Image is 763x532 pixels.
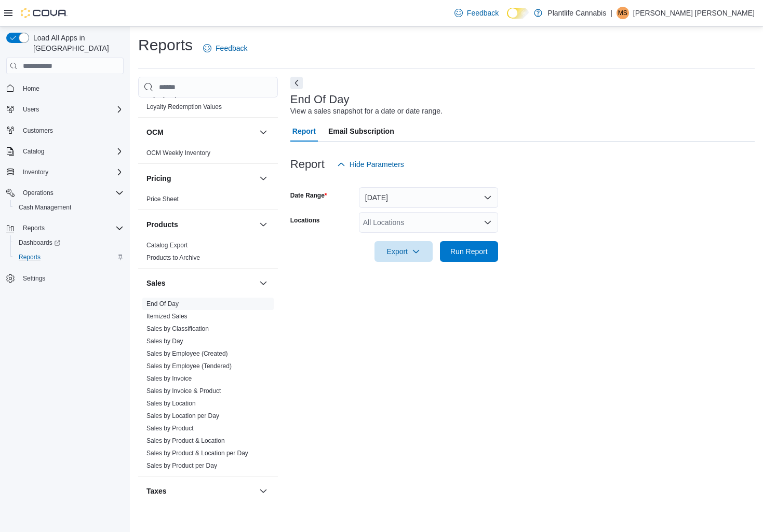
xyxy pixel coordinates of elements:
div: Pricing [138,193,278,209]
h3: OCM [146,127,164,137]
button: [DATE] [359,187,498,208]
span: Inventory [23,168,48,176]
input: Dark Mode [507,8,529,19]
button: Home [2,80,128,95]
span: Sales by Invoice & Product [146,387,221,395]
span: Catalog [19,145,124,158]
span: Settings [19,272,124,285]
span: Hide Parameters [350,159,404,170]
span: Report [292,121,316,142]
span: Operations [23,189,53,197]
button: Sales [146,278,255,288]
button: Cash Management [10,200,128,215]
span: Reports [19,222,124,234]
div: Sales [138,298,278,476]
a: Home [19,82,44,95]
span: Email Subscription [328,121,394,142]
span: Reports [23,224,45,232]
a: Sales by Employee (Created) [146,350,228,357]
button: Taxes [146,486,255,496]
span: Price Sheet [146,195,179,203]
span: Cash Management [19,203,71,212]
button: Users [19,103,43,116]
a: Sales by Day [146,338,183,345]
span: Feedback [216,43,247,53]
img: Cova [21,8,68,18]
div: Melissa Sue Smith [617,7,629,19]
span: Settings [23,274,45,283]
button: Operations [19,187,58,199]
span: Sales by Day [146,337,183,345]
label: Locations [290,216,320,225]
span: Loyalty Redemption Values [146,103,222,111]
button: Users [2,102,128,117]
button: Catalog [19,145,48,158]
span: Sales by Employee (Created) [146,349,228,358]
a: Sales by Employee (Tendered) [146,362,232,370]
span: MS [618,7,627,19]
a: Feedback [450,3,503,23]
span: Dashboards [19,239,60,247]
span: Operations [19,187,124,199]
a: Dashboards [10,235,128,250]
span: Home [19,81,124,94]
button: Export [374,241,433,262]
span: Sales by Product & Location per Day [146,449,248,457]
p: Plantlife Cannabis [547,7,606,19]
a: Reports [15,251,45,263]
button: Customers [2,123,128,138]
span: Sales by Product [146,424,194,432]
span: Sales by Location [146,399,196,408]
a: Sales by Product & Location per Day [146,450,248,457]
a: End Of Day [146,300,179,307]
span: Catalog [23,147,44,156]
span: Sales by Invoice [146,374,192,383]
a: Sales by Product & Location [146,437,225,444]
span: Itemized Sales [146,312,188,320]
span: Sales by Employee (Tendered) [146,362,232,370]
button: Run Report [440,241,498,262]
button: Open list of options [484,218,492,227]
span: Inventory [19,166,124,178]
a: Sales by Product [146,425,194,432]
a: Catalog Export [146,242,188,249]
h1: Reports [138,35,193,55]
a: Itemized Sales [146,313,188,320]
span: Catalog Export [146,241,188,249]
span: Users [19,103,124,116]
span: Sales by Product & Location [146,437,225,445]
button: Sales [257,277,270,289]
span: Customers [23,127,53,135]
button: Inventory [2,165,128,179]
a: Sales by Invoice [146,375,192,382]
button: Reports [10,250,128,264]
span: OCM Weekly Inventory [146,149,210,157]
span: Sales by Classification [146,325,209,333]
a: Sales by Location per Day [146,412,219,419]
a: Settings [19,272,49,285]
button: Catalog [2,144,128,159]
h3: Taxes [146,486,167,496]
span: Export [381,241,426,262]
button: Taxes [257,485,270,497]
button: Reports [19,222,49,234]
button: Pricing [257,172,270,185]
button: Pricing [146,173,255,184]
span: Feedback [467,8,499,18]
span: Sales by Product per Day [146,461,217,470]
nav: Complex example [6,76,124,313]
span: Products to Archive [146,254,200,262]
label: Date Range [290,191,327,200]
button: Operations [2,186,128,200]
span: Customers [19,124,124,137]
h3: Products [146,219,178,230]
span: Cash Management [15,201,124,214]
button: Next [290,77,303,89]
span: Home [23,85,39,93]
a: Sales by Product per Day [146,462,217,469]
span: Load All Apps in [GEOGRAPHIC_DATA] [29,33,124,53]
div: View a sales snapshot for a date or date range. [290,106,443,117]
div: OCM [138,147,278,163]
